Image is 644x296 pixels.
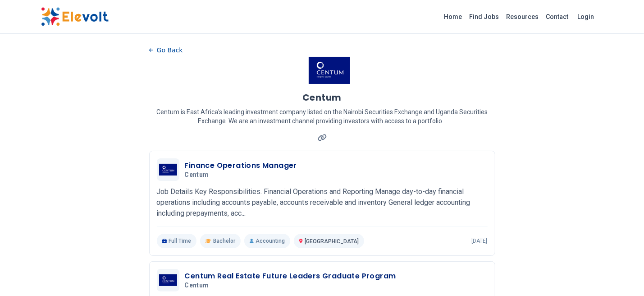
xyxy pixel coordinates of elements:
[441,9,466,24] a: Home
[302,91,342,104] h1: Centum
[213,237,235,245] span: Bachelor
[157,234,197,248] p: Full Time
[149,43,183,57] button: Go Back
[309,57,350,84] img: Centum
[149,107,495,125] p: Centum is East Africa's leading investment company listed on the Nairobi Securities Exchange and ...
[244,234,290,248] p: Accounting
[185,160,297,171] h3: Finance Operations Manager
[503,9,543,24] a: Resources
[157,186,488,219] p: Job Details Key Responsibilities. Financial Operations and Reporting Manage day-to-day financial ...
[543,9,572,24] a: Contact
[472,237,488,245] p: [DATE]
[185,282,209,290] span: Centum
[159,274,177,286] img: Centum
[599,253,644,296] iframe: Chat Widget
[572,8,600,26] a: Login
[185,171,209,179] span: Centum
[41,7,109,26] img: Elevolt
[157,158,488,248] a: CentumFinance Operations ManagerCentumJob Details Key Responsibilities. Financial Operations and ...
[185,271,396,282] h3: Centum Real Estate Future Leaders Graduate Program
[159,164,177,176] img: Centum
[305,238,359,245] span: [GEOGRAPHIC_DATA]
[466,9,503,24] a: Find Jobs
